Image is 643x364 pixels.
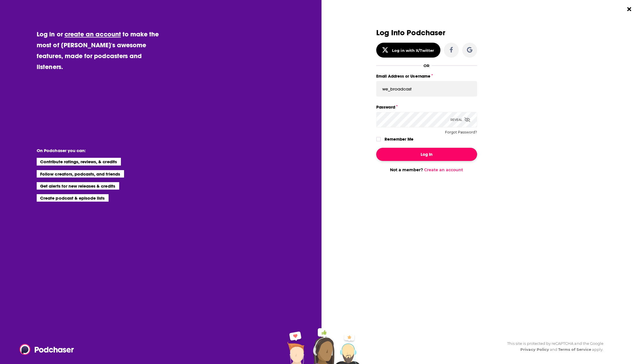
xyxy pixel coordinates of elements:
[37,182,119,190] li: Get alerts for new releases & credits
[376,103,477,111] label: Password
[624,4,635,15] button: Close Button
[376,72,477,80] label: Email Address or Username
[37,158,121,165] li: Contribute ratings, reviews, & credits
[424,167,463,172] a: Create an account
[19,344,70,355] a: Podchaser - Follow, Share and Rate Podcasts
[19,344,75,355] img: Podchaser - Follow, Share and Rate Podcasts
[558,347,591,352] a: Terms of Service
[503,341,603,353] div: This site is protected by reCAPTCHA and the Google and apply.
[376,43,440,58] button: Log in with X/Twitter
[424,63,430,68] div: OR
[376,167,477,172] div: Not a member?
[392,48,434,53] div: Log in with X/Twitter
[376,148,477,161] button: Log In
[37,194,109,202] li: Create podcast & episode lists
[64,30,121,38] a: create an account
[37,170,124,178] li: Follow creators, podcasts, and friends
[376,81,477,97] input: Email Address or Username
[376,29,477,37] h3: Log Into Podchaser
[450,112,470,127] div: Reveal
[445,130,477,134] button: Forgot Password?
[520,347,549,352] a: Privacy Policy
[37,148,151,153] li: On Podchaser you can:
[385,135,413,143] label: Remember Me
